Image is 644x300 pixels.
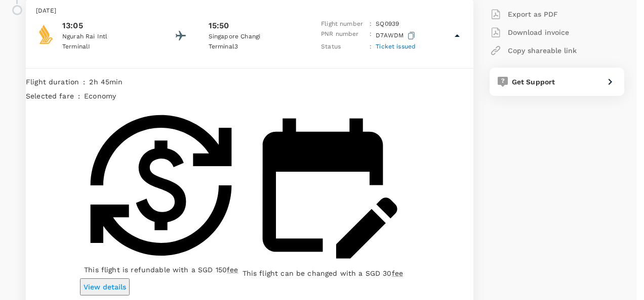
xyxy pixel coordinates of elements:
[512,78,555,86] span: Get Support
[84,265,238,275] p: This flight is refundable with a SGD 150
[84,282,126,292] p: View details
[209,20,229,32] p: 15:50
[84,91,116,101] p: economy
[392,269,403,277] span: fee
[62,20,153,32] p: 13:05
[209,32,300,42] p: Singapore Changi
[89,77,473,87] p: 2h 45min
[508,9,558,19] p: Export as PDF
[36,24,56,44] img: Singapore Airlines
[508,45,577,56] p: Copy shareable link
[370,19,372,29] p: :
[376,29,417,42] p: D7AWDM
[370,29,372,42] p: :
[36,6,463,16] p: [DATE]
[74,87,80,299] div: :
[26,78,79,86] span: Flight duration
[321,42,366,52] p: Status
[26,92,74,100] span: Selected fare
[62,32,153,42] p: Ngurah Rai Intl
[79,73,85,87] div: :
[370,42,372,52] p: :
[376,19,399,29] p: SQ 0939
[321,19,366,29] p: Flight number
[209,42,300,52] p: Terminal 3
[243,268,403,278] p: This flight can be changed with a SGD 30
[227,266,238,274] span: fee
[321,29,366,42] p: PNR number
[62,42,153,52] p: Terminal I
[376,43,416,50] span: Ticket issued
[508,27,569,37] p: Download invoice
